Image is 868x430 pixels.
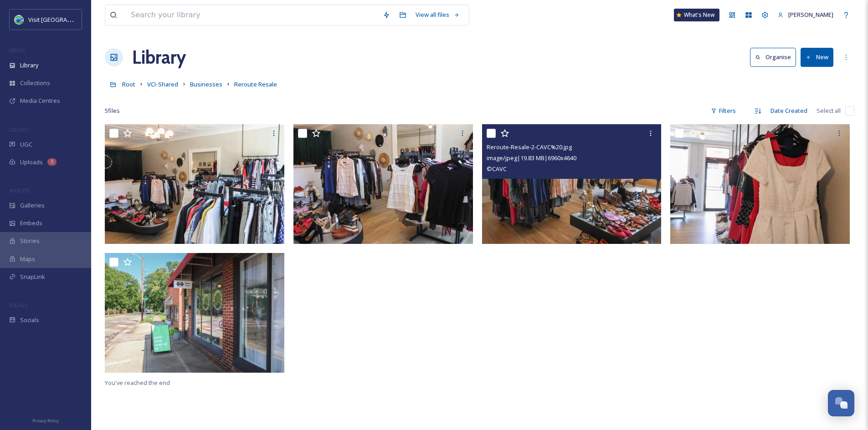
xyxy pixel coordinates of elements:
div: 3 [47,158,56,166]
img: cvctwitlogo_400x400.jpg [15,15,24,24]
img: Reroute-Resale-3-CAVC%20.jpg [670,124,850,244]
a: Organise [750,48,801,66]
a: VCI-Shared [147,79,178,90]
a: Privacy Policy [32,415,59,425]
span: SnapLink [20,273,45,281]
a: Root [122,79,135,90]
span: WIDGETS [9,187,30,194]
img: Reroute-Resale-4-CAVC%20.jpg [293,124,473,244]
span: VCI-Shared [147,80,178,88]
button: Open Chat [828,390,854,416]
div: Date Created [766,102,812,120]
a: [PERSON_NAME] [773,6,838,24]
a: What's New [674,9,719,21]
span: Collections [20,79,50,87]
span: COLLECT [9,126,29,133]
span: Select all [817,106,841,115]
span: 5 file s [105,106,120,115]
span: UGC [20,140,32,149]
button: Organise [750,48,796,66]
span: Stories [20,237,40,245]
span: Reroute-Resale-2-CAVC%20.jpg [487,143,572,151]
span: Reroute Resale [234,80,277,88]
span: Library [20,61,38,70]
span: You've reached the end [105,379,170,387]
span: MEDIA [9,47,25,54]
span: Media Centres [20,96,60,105]
span: Socials [20,316,39,324]
input: Search your library [126,5,378,25]
img: Reroute-Resale-2-CAVC%20.jpg [482,124,662,244]
span: Maps [20,255,35,263]
div: Filters [706,102,740,120]
span: Businesses [190,80,222,88]
span: image/jpeg | 19.83 MB | 6960 x 4640 [487,154,576,162]
span: © CAVC [487,165,507,173]
span: SOCIALS [9,302,27,309]
span: Privacy Policy [32,418,59,424]
span: Root [122,80,135,88]
span: Galleries [20,201,45,210]
a: Library [132,44,186,71]
a: Reroute Resale [234,79,277,90]
span: Embeds [20,219,42,228]
a: View all files [411,6,464,24]
span: Visit [GEOGRAPHIC_DATA] [US_STATE] [28,15,131,24]
img: Reroute-Resale-5-CAVC%20.jpg [105,124,284,244]
span: [PERSON_NAME] [788,10,833,19]
a: Businesses [190,79,222,90]
button: New [801,48,833,66]
img: Reroute-Resale-1-CAVC%20.jpg [105,253,284,373]
span: Uploads [20,158,43,167]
